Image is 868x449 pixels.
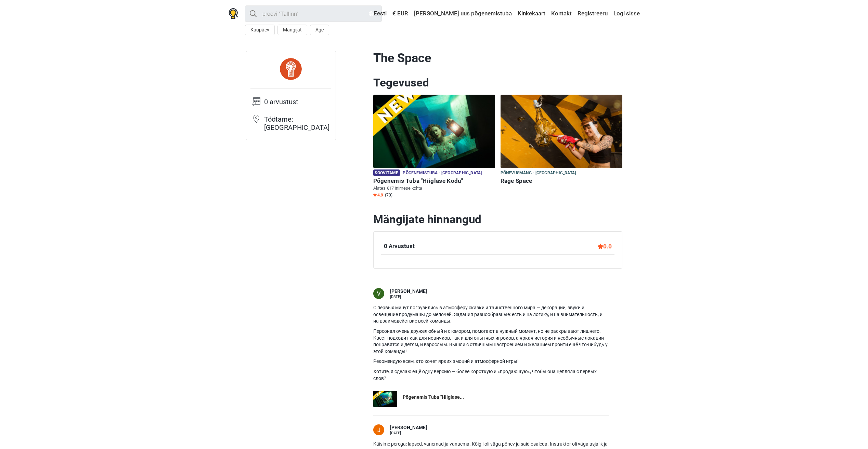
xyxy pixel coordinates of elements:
div: [DATE] [390,431,427,435]
td: 0 arvustust [264,97,331,114]
td: Töötame: [GEOGRAPHIC_DATA] [264,114,331,136]
a: Logi sisse [612,8,640,20]
h2: Mängijate hinnangud [373,213,622,226]
div: [DATE] [390,295,427,299]
a: Põgenemis Tuba "Hiiglase Kodu" Soovitame Põgenemistuba · [GEOGRAPHIC_DATA] Põgenemis Tuba "Hiigla... [373,95,495,199]
span: Põnevusmäng · [GEOGRAPHIC_DATA] [501,169,576,177]
p: Рекомендую всем, кто хочет ярких эмоций и атмосферной игры! [373,358,609,365]
a: Põgenemis Tuba "Hiiglase Kodu" Põgenemis Tuba "Hiiglase... [373,391,609,407]
button: Age [310,25,329,35]
span: Põgenemistuba · [GEOGRAPHIC_DATA] [403,169,482,177]
a: Eesti [367,8,388,20]
p: Хотите, я сделаю ещё одну версию — более короткую и «продающую», чтобы она цепляла с первых слов? [373,368,609,382]
span: 4.9 [373,192,383,198]
h6: Põgenemis Tuba "Hiiglase Kodu" [373,177,495,185]
img: Star [373,193,377,196]
button: Kuupäev [245,25,275,35]
span: (70) [385,192,392,198]
img: Põgenemis Tuba "Hiiglase Kodu" [373,391,397,407]
button: Mängijat [277,25,307,35]
a: Kontakt [549,8,573,20]
div: 0.0 [598,242,612,251]
img: Nowescape logo [229,8,238,19]
img: Eesti [369,11,374,16]
div: [PERSON_NAME] [390,424,427,431]
img: Rage Space [501,95,622,168]
p: Alates €17 inimese kohta [373,185,495,191]
a: [PERSON_NAME] uus põgenemistuba [412,8,514,20]
a: Registreeru [576,8,609,20]
div: [PERSON_NAME] [390,288,427,295]
h6: Rage Space [501,177,622,185]
h2: Tegevused [373,76,622,90]
h1: The Space [373,51,622,66]
div: Põgenemis Tuba "Hiiglase... [403,394,464,401]
img: Põgenemis Tuba "Hiiglase Kodu" [373,95,495,168]
input: proovi “Tallinn” [245,5,382,22]
a: € EUR [391,8,410,20]
p: Персонал очень дружелюбный и с юмором, помогают в нужный момент, но не раскрывают лишнего. Квест ... [373,328,609,355]
span: Soovitame [373,169,400,176]
p: С первых минут погрузились в атмосферу сказки и таинственного мира — декорации, звуки и освещение... [373,304,609,325]
div: 0 Arvustust [384,242,415,251]
a: Kinkekaart [516,8,547,20]
a: Rage Space Põnevusmäng · [GEOGRAPHIC_DATA] Rage Space [501,95,622,186]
